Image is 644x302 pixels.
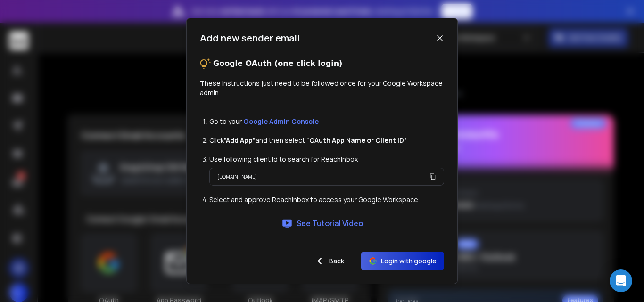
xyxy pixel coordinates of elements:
strong: ”Add App” [224,136,256,145]
p: Google OAuth (one click login) [213,58,342,69]
h1: Add new sender email [200,32,300,45]
a: Google Admin Console [243,117,319,126]
li: Use following client Id to search for ReachInbox: [209,155,444,164]
li: Click and then select [209,136,444,145]
li: Select and approve ReachInbox to access your Google Workspace [209,195,444,204]
div: Open Intercom Messenger [610,269,632,292]
button: Back [306,252,352,270]
a: See Tutorial Video [281,218,363,229]
button: Login with google [361,252,444,270]
p: These instructions just need to be followed once for your Google Workspace admin. [200,79,444,98]
p: [DOMAIN_NAME] [217,172,257,181]
li: Go to your [209,117,444,126]
strong: “OAuth App Name or Client ID” [306,136,407,145]
img: tips [200,58,211,69]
